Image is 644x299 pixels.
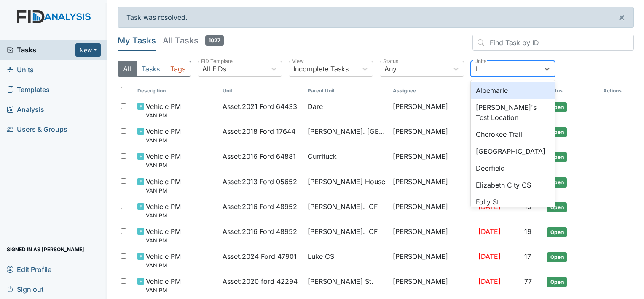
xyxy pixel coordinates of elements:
span: Asset : 2021 Ford 64433 [223,101,297,111]
span: 77 [524,277,532,285]
div: Type filter [118,61,191,77]
span: Vehicle PM VAN PM [146,126,181,144]
span: Vehicle PM VAN PM [146,177,181,195]
span: 1027 [205,35,224,46]
span: Asset : 2020 ford 42294 [223,276,298,286]
span: 17 [524,252,531,261]
small: VAN PM [146,136,181,144]
td: [PERSON_NAME] [389,223,475,248]
span: [PERSON_NAME] St. [308,276,373,286]
th: Assignee [389,84,475,98]
span: Asset : 2018 Ford 17644 [223,126,295,136]
div: Elizabeth City CS [471,177,555,193]
div: Any [384,64,397,74]
button: All [118,61,137,77]
small: VAN PM [146,236,181,245]
button: × [610,7,633,27]
span: Edit Profile [7,263,51,276]
td: [PERSON_NAME] [389,148,475,173]
span: Templates [7,83,50,96]
small: VAN PM [146,286,181,294]
th: Toggle SortBy [134,84,219,98]
div: Deerfield [471,160,555,177]
th: Actions [600,84,634,98]
input: Toggle All Rows Selected [121,87,126,92]
div: [PERSON_NAME]'s Test Location [471,99,555,126]
span: × [618,11,625,23]
span: Luke CS [308,251,334,261]
td: [PERSON_NAME] [389,273,475,298]
span: [DATE] [478,202,501,211]
span: Vehicle PM VAN PM [146,201,181,220]
span: Asset : 2013 Ford 05652 [223,177,297,187]
small: VAN PM [146,161,181,169]
span: [PERSON_NAME]. ICF [308,226,378,236]
span: Asset : 2016 Ford 64881 [223,151,296,161]
span: [DATE] [478,277,501,285]
button: New [75,43,101,57]
span: Open [547,152,567,162]
span: Open [547,102,567,112]
div: Albemarle [471,82,555,99]
span: Analysis [7,103,44,116]
td: [PERSON_NAME] [389,198,475,223]
td: [PERSON_NAME] [389,173,475,198]
span: Open [547,202,567,212]
span: Dare [308,101,323,111]
div: Task was resolved. [118,7,634,28]
a: Tasks [7,45,75,55]
td: [PERSON_NAME] [389,123,475,148]
span: [PERSON_NAME]. ICF [308,201,378,212]
span: [PERSON_NAME] House [308,177,385,187]
small: VAN PM [146,187,181,195]
span: Sign out [7,283,43,296]
td: [PERSON_NAME] [389,98,475,123]
span: [DATE] [478,227,501,236]
div: Folly St. [471,193,555,210]
div: Cherokee Trail [471,126,555,143]
span: [DATE] [478,252,501,261]
span: Open [547,177,567,188]
td: [PERSON_NAME] [389,248,475,273]
th: Toggle SortBy [304,84,389,98]
small: VAN PM [146,212,181,220]
span: Asset : 2016 Ford 48952 [223,201,297,212]
span: Vehicle PM VAN PM [146,276,181,294]
div: [GEOGRAPHIC_DATA] [471,143,555,160]
th: Toggle SortBy [544,84,600,98]
h5: All Tasks [163,35,224,46]
span: 19 [524,202,531,211]
span: Open [547,252,567,262]
div: All FIDs [202,64,226,74]
span: [PERSON_NAME]. [GEOGRAPHIC_DATA] [308,126,386,136]
button: Tasks [136,61,165,77]
span: Vehicle PM VAN PM [146,151,181,169]
span: Open [547,227,567,237]
span: Units [7,63,34,76]
span: Asset : 2024 Ford 47901 [223,251,297,261]
span: 19 [524,227,531,236]
span: Vehicle PM VAN PM [146,226,181,245]
th: Toggle SortBy [219,84,304,98]
button: Tags [165,61,191,77]
span: Users & Groups [7,123,67,136]
span: Currituck [308,151,337,161]
span: Open [547,127,567,137]
span: Signed in as [PERSON_NAME] [7,243,84,256]
div: Incomplete Tasks [293,64,349,74]
input: Find Task by ID [472,35,634,51]
span: Asset : 2016 Ford 48952 [223,226,297,236]
small: VAN PM [146,261,181,269]
span: Vehicle PM VAN PM [146,101,181,120]
span: Vehicle PM VAN PM [146,251,181,269]
small: VAN PM [146,111,181,120]
h5: My Tasks [118,35,156,46]
span: Open [547,277,567,287]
